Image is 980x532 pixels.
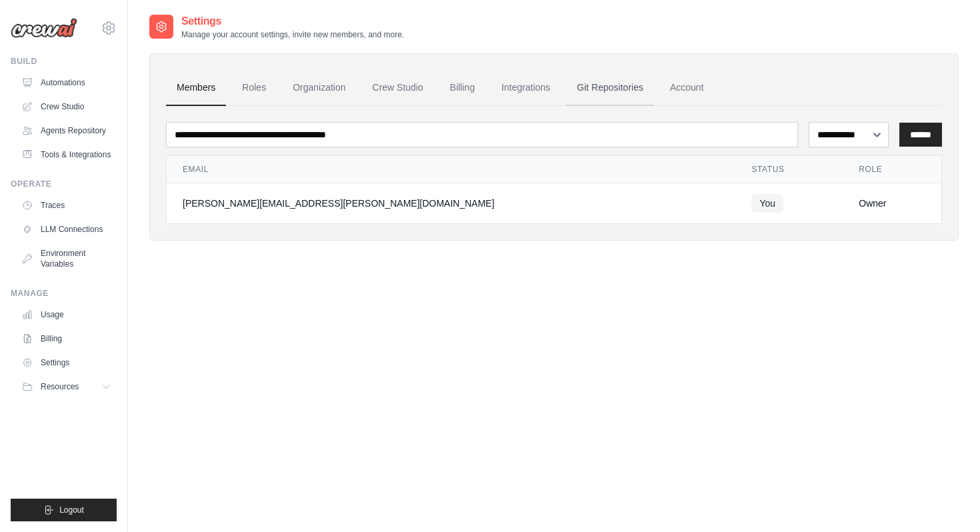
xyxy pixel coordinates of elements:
span: You [751,194,783,213]
th: Role [843,156,941,183]
a: Crew Studio [362,70,434,106]
a: Crew Studio [16,96,117,117]
a: Members [166,70,226,106]
button: Resources [16,376,117,397]
div: Manage [11,288,117,299]
img: Logo [11,18,77,38]
p: Manage your account settings, invite new members, and more. [181,29,404,40]
a: Agents Repository [16,120,117,141]
span: Resources [41,381,79,392]
th: Email [167,156,735,183]
a: Usage [16,304,117,325]
div: Build [11,56,117,67]
a: Settings [16,352,117,373]
a: Automations [16,72,117,93]
span: Logout [59,505,84,515]
a: Organization [282,70,356,106]
a: Tools & Integrations [16,144,117,165]
a: Roles [231,70,277,106]
a: Billing [16,328,117,349]
div: Owner [859,197,925,210]
div: Operate [11,179,117,189]
a: Git Repositories [566,70,654,106]
a: Integrations [491,70,561,106]
div: [PERSON_NAME][EMAIL_ADDRESS][PERSON_NAME][DOMAIN_NAME] [183,197,719,210]
a: LLM Connections [16,219,117,240]
h2: Settings [181,13,404,29]
a: Environment Variables [16,243,117,275]
a: Billing [439,70,485,106]
th: Status [735,156,843,183]
a: Account [659,70,715,106]
a: Traces [16,195,117,216]
button: Logout [11,499,117,521]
